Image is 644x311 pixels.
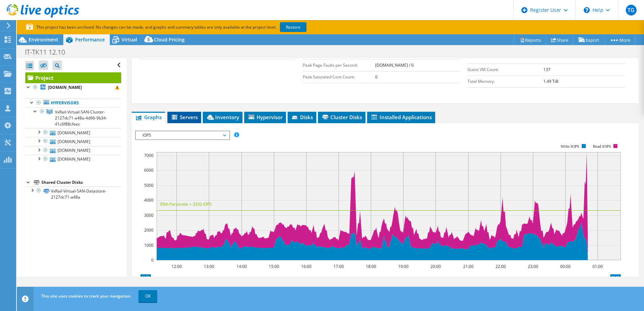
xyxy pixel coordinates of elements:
[375,62,414,68] b: [DOMAIN_NAME] / 0
[333,264,344,269] text: 17:00
[171,114,198,120] span: Servers
[546,35,574,45] a: Share
[280,22,307,32] a: Restore
[604,35,636,45] a: More
[144,167,154,173] text: 6000
[303,71,375,83] td: Peak Saturated Core Count:
[25,99,121,107] a: Hypervisors
[160,201,212,207] text: 95th Percentile = 3332 IOPS
[203,264,214,269] text: 13:00
[375,74,378,80] b: 0
[22,48,75,56] h1: IT-TK11 12.10
[171,264,182,269] text: 12:00
[584,7,590,13] svg: \n
[26,24,356,31] p: This project has been archived. No changes can be made, and graphs and summary tables are only av...
[321,114,362,120] span: Cluster Disks
[139,131,226,139] span: IOPS
[514,35,546,45] a: Reports
[151,257,154,263] text: 0
[25,128,121,137] a: [DOMAIN_NAME]
[138,290,157,302] a: OK
[122,36,137,43] span: Virtual
[144,212,154,218] text: 3000
[75,36,105,43] span: Performance
[41,293,131,299] span: This site uses cookies to track your navigation.
[25,107,121,128] a: VxRail-Virtual-SAN-Cluster-2127dc71-a48a-4d96-9b34-41c6f88cfeec
[144,182,154,188] text: 5000
[135,114,162,120] span: Graphs
[25,146,121,155] a: [DOMAIN_NAME]
[560,264,570,269] text: 00:00
[29,36,58,43] span: Environment
[41,178,121,186] div: Shared Cluster Disks
[25,83,121,92] a: [DOMAIN_NAME]
[55,109,107,127] span: VxRail-Virtual-SAN-Cluster-2127dc71-a48a-4d96-9b34-41c6f88cfeec
[144,197,154,203] text: 4000
[268,264,279,269] text: 15:00
[144,227,154,233] text: 2000
[291,114,313,120] span: Disks
[25,155,121,164] a: [DOMAIN_NAME]
[463,264,473,269] text: 21:00
[301,264,311,269] text: 16:00
[495,264,506,269] text: 22:00
[543,67,550,72] b: 137
[592,264,603,269] text: 01:00
[543,78,558,84] b: 1.49 TiB
[144,242,154,248] text: 1000
[468,75,544,87] td: Total Memory:
[48,84,82,90] b: [DOMAIN_NAME]
[154,36,185,43] span: Cloud Pricing
[248,114,283,120] span: Hypervisor
[144,152,154,158] text: 7000
[527,264,538,269] text: 23:00
[468,64,544,75] td: Guest VM Count:
[25,137,121,146] a: [DOMAIN_NAME]
[206,114,239,120] span: Inventory
[573,35,605,45] a: Export
[560,144,579,149] text: Write IOPS
[236,264,247,269] text: 14:00
[371,114,432,120] span: Installed Applications
[430,264,441,269] text: 20:00
[303,59,375,71] td: Peak Page Faults per Second:
[365,264,376,269] text: 18:00
[25,72,121,83] a: Project
[25,186,121,201] a: VxRail-Virtual-SAN-Datastore-2127dc71-a48a
[593,144,611,149] text: Read IOPS
[626,5,637,15] span: TG
[398,264,408,269] text: 19:00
